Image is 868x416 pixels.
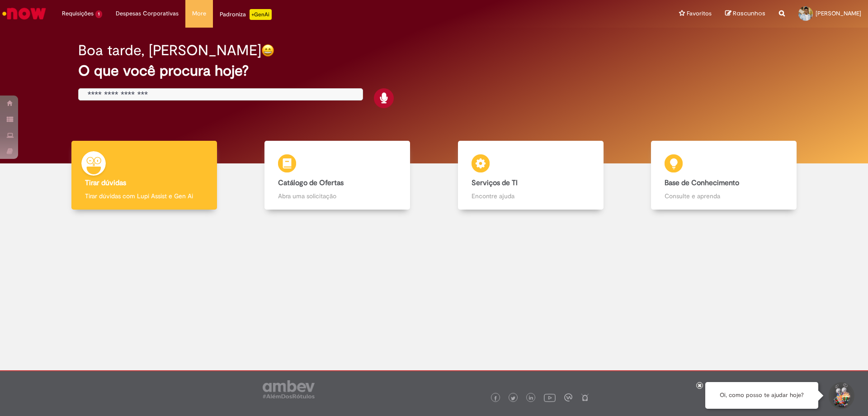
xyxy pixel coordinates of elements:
p: Consulte e aprenda [665,191,783,201]
span: 1 [95,10,102,18]
span: Despesas Corporativas [116,9,179,18]
img: logo_footer_linkedin.png [529,396,533,401]
p: Tirar dúvidas com Lupi Assist e Gen Ai [85,191,203,201]
span: Favoritos [687,9,712,18]
span: Requisições [62,9,94,18]
a: Base de Conhecimento Consulte e aprenda [627,141,821,210]
b: Base de Conhecimento [665,178,739,187]
span: More [192,9,206,18]
img: happy-face.png [261,44,274,57]
div: Oi, como posso te ajudar hoje? [705,382,818,409]
img: logo_footer_facebook.png [493,396,498,401]
a: Catálogo de Ofertas Abra uma solicitação [241,141,434,210]
a: Rascunhos [725,10,765,18]
button: Iniciar Conversa de Suporte [827,382,854,409]
img: logo_footer_workplace.png [564,393,572,402]
p: +GenAi [250,9,272,20]
img: logo_footer_youtube.png [544,392,556,403]
img: ServiceNow [1,5,47,23]
img: logo_footer_naosei.png [581,393,589,402]
h2: O que você procura hoje? [78,63,790,79]
p: Abra uma solicitação [278,191,396,201]
b: Tirar dúvidas [85,178,126,187]
img: logo_footer_ambev_rotulo_gray.png [263,380,315,398]
h2: Boa tarde, [PERSON_NAME] [78,43,261,58]
img: logo_footer_twitter.png [511,396,515,401]
span: [PERSON_NAME] [816,10,861,17]
span: Rascunhos [733,9,765,18]
a: Tirar dúvidas Tirar dúvidas com Lupi Assist e Gen Ai [47,141,241,210]
b: Catálogo de Ofertas [278,178,344,187]
p: Encontre ajuda [472,191,590,201]
a: Serviços de TI Encontre ajuda [434,141,627,210]
b: Serviços de TI [472,178,518,187]
div: Padroniza [220,9,272,20]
